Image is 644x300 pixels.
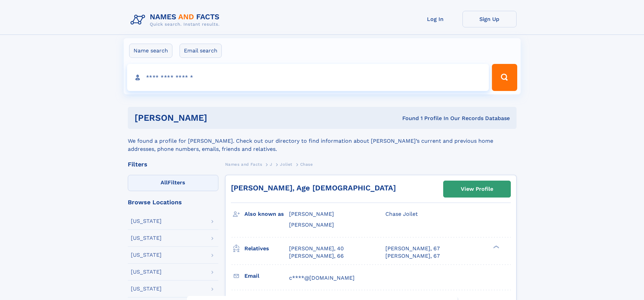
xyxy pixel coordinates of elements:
[280,162,292,167] span: Joliet
[128,11,225,29] img: Logo Names and Facts
[128,161,218,167] div: Filters
[385,211,418,217] span: Chase Joilet
[385,245,440,252] a: [PERSON_NAME], 67
[289,252,344,260] a: [PERSON_NAME], 66
[300,162,313,167] span: Chase
[461,181,493,197] div: View Profile
[462,11,517,27] a: Sign Up
[180,44,222,58] label: Email search
[128,129,517,153] div: We found a profile for [PERSON_NAME]. Check out our directory to find information about [PERSON_N...
[385,252,440,260] a: [PERSON_NAME], 67
[270,160,272,168] a: J
[128,175,218,191] label: Filters
[270,162,272,167] span: J
[131,286,162,292] div: [US_STATE]
[128,199,218,205] div: Browse Locations
[135,114,305,122] h1: [PERSON_NAME]
[408,11,462,27] a: Log In
[129,44,172,58] label: Name search
[289,245,344,252] a: [PERSON_NAME], 40
[231,184,396,192] a: [PERSON_NAME], Age [DEMOGRAPHIC_DATA]
[444,181,510,197] a: View Profile
[131,269,162,275] div: [US_STATE]
[244,243,289,254] h3: Relatives
[161,179,168,186] span: All
[492,64,517,91] button: Search Button
[131,235,162,241] div: [US_STATE]
[280,160,292,168] a: Joliet
[305,115,510,122] div: Found 1 Profile In Our Records Database
[244,208,289,220] h3: Also known as
[131,252,162,258] div: [US_STATE]
[289,222,334,228] span: [PERSON_NAME]
[492,245,500,249] div: ❯
[225,160,262,168] a: Names and Facts
[244,270,289,282] h3: Email
[289,211,334,217] span: [PERSON_NAME]
[131,218,162,224] div: [US_STATE]
[127,64,489,91] input: search input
